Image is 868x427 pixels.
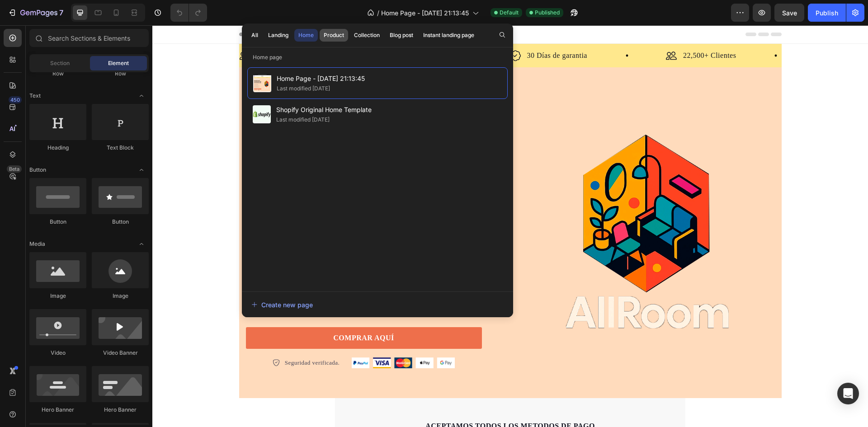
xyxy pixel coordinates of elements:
p: 7 [59,7,63,18]
img: gempages_581134028959122350-e914a33b-b636-42e4-a1ef-7d102951f2ae.png [365,84,623,342]
div: Instant landing page [423,31,474,39]
button: Instant landing page [419,29,478,42]
button: Create new page [251,296,504,314]
p: ACEPTAMOS TODOS LOS METODOS DE PAGO [190,395,526,406]
div: Home [298,31,314,39]
div: Product [324,31,344,39]
button: All [247,29,262,42]
span: Text [29,92,41,100]
span: Published [535,9,560,17]
span: Home Page - [DATE] 21:13:45 [277,73,365,84]
p: Seguridad verificada. [132,333,188,342]
button: Blog post [386,29,417,42]
div: Button [29,218,86,226]
div: Last modified [DATE] [276,115,330,124]
div: Collection [354,31,380,39]
button: Save [774,4,804,22]
span: Home Page - [DATE] 21:13:45 [381,8,469,18]
div: Text Block [92,144,149,152]
button: Collection [350,29,384,42]
span: Section [50,59,70,67]
div: Row [29,70,86,78]
iframe: Design area [152,25,868,427]
div: Blog post [390,31,413,39]
span: Toggle open [134,89,149,103]
div: Publish [816,8,838,18]
button: 7 [4,4,67,22]
div: Video Banner [92,349,149,357]
button: Publish [808,4,846,22]
div: Button [92,218,149,226]
button: Product [320,29,348,42]
input: Search Sections & Elements [29,29,149,47]
div: Open Intercom Messenger [837,383,859,404]
span: Element [108,59,129,67]
img: 495611768014373769-47762bdc-c92b-46d1-973d-50401e2847fe.png [199,332,302,343]
div: Hero Banner [92,406,149,414]
div: Create new page [251,300,313,310]
div: All [251,31,258,39]
div: Landing [268,31,288,39]
span: / [377,8,379,18]
span: Save [782,9,797,17]
span: Media [29,240,45,248]
div: Beta [7,165,22,173]
div: 450 [9,96,22,103]
div: Hero Banner [29,406,86,414]
div: Image [29,292,86,300]
span: Shopify Original Home Template [276,104,372,115]
div: Row [92,70,149,78]
button: Landing [264,29,292,42]
p: Home page [242,53,513,62]
div: Heading [29,144,86,152]
div: Undo/Redo [170,4,207,22]
span: Button [29,166,46,174]
button: Home [294,29,318,42]
span: Toggle open [134,237,149,251]
strong: COMPRAR AQUÍ [181,309,241,316]
div: Last modified [DATE] [277,84,330,93]
span: Default [500,9,519,17]
span: Toggle open [134,163,149,177]
div: Image [92,292,149,300]
div: Video [29,349,86,357]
